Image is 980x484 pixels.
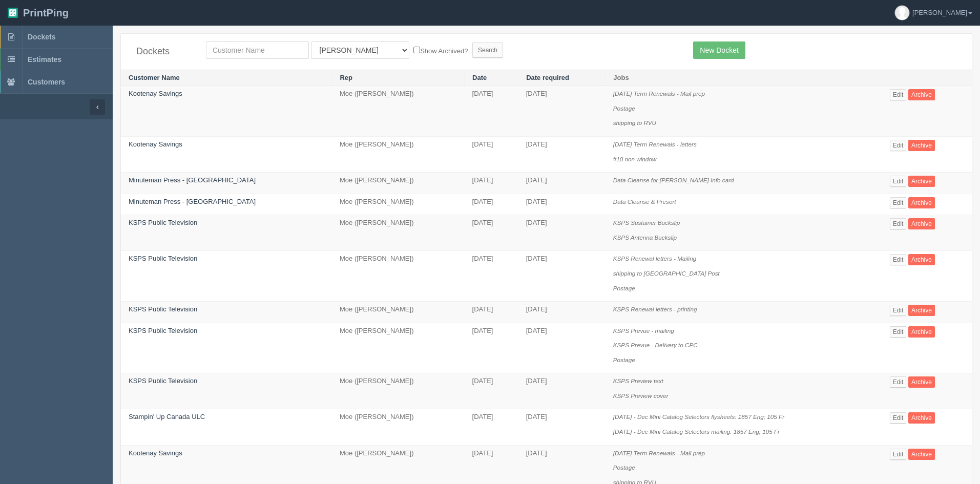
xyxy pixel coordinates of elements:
[332,173,465,194] td: Moe ([PERSON_NAME])
[613,105,635,112] i: Postage
[129,449,182,457] a: Kootenay Savings
[129,140,182,148] a: Kootenay Savings
[465,173,518,194] td: [DATE]
[465,373,518,409] td: [DATE]
[613,141,697,148] i: [DATE] Term Renewals - letters
[129,327,197,334] a: KSPS Public Television
[332,194,465,215] td: Moe ([PERSON_NAME])
[518,373,606,409] td: [DATE]
[518,409,606,445] td: [DATE]
[908,140,935,151] a: Archive
[890,140,907,151] a: Edit
[693,41,745,59] a: New Docket
[613,356,635,363] i: Postage
[908,254,935,265] a: Archive
[613,177,734,183] i: Data Cleanse for [PERSON_NAME] Info card
[890,412,907,424] a: Edit
[465,215,518,251] td: [DATE]
[613,270,720,277] i: shipping to [GEOGRAPHIC_DATA] Post
[129,305,197,313] a: KSPS Public Television
[28,55,61,64] span: Estimates
[908,176,935,187] a: Archive
[129,413,205,420] a: Stampin' Up Canada ULC
[613,428,780,435] i: [DATE] - Dec Mini Catalog Selectors mailing: 1857 Eng; 105 Fr
[613,413,784,420] i: [DATE] - Dec Mini Catalog Selectors flysheets: 1857 Eng; 105 Fr
[129,219,197,226] a: KSPS Public Television
[518,251,606,302] td: [DATE]
[613,90,705,97] i: [DATE] Term Renewals - Mail prep
[332,302,465,323] td: Moe ([PERSON_NAME])
[890,176,907,187] a: Edit
[518,302,606,323] td: [DATE]
[332,373,465,409] td: Moe ([PERSON_NAME])
[613,198,676,205] i: Data Cleanse & Presort
[613,392,669,399] i: KSPS Preview cover
[908,218,935,229] a: Archive
[890,305,907,316] a: Edit
[465,323,518,373] td: [DATE]
[472,74,487,81] a: Date
[129,74,180,81] a: Customer Name
[613,285,635,291] i: Postage
[613,306,697,312] i: KSPS Renewal letters - printing
[613,119,656,126] i: shipping to RVU
[129,198,256,205] a: Minuteman Press - [GEOGRAPHIC_DATA]
[518,194,606,215] td: [DATE]
[129,377,197,385] a: KSPS Public Television
[465,137,518,173] td: [DATE]
[613,255,696,262] i: KSPS Renewal letters - Mailing
[890,89,907,100] a: Edit
[908,305,935,316] a: Archive
[890,326,907,338] a: Edit
[908,412,935,424] a: Archive
[518,137,606,173] td: [DATE]
[340,74,352,81] a: Rep
[136,47,191,57] h4: Dockets
[890,218,907,229] a: Edit
[465,409,518,445] td: [DATE]
[129,90,182,97] a: Kootenay Savings
[613,450,705,456] i: [DATE] Term Renewals - Mail prep
[613,377,663,384] i: KSPS Preview text
[908,376,935,388] a: Archive
[908,449,935,460] a: Archive
[518,173,606,194] td: [DATE]
[332,137,465,173] td: Moe ([PERSON_NAME])
[613,156,656,162] i: #10 non window
[613,327,674,334] i: KSPS Prevue - mailing
[908,89,935,100] a: Archive
[526,74,569,81] a: Date required
[613,464,635,471] i: Postage
[606,70,882,86] th: Jobs
[413,47,420,53] input: Show Archived?
[332,251,465,302] td: Moe ([PERSON_NAME])
[8,8,18,18] img: logo-3e63b451c926e2ac314895c53de4908e5d424f24456219fb08d385ab2e579770.png
[613,234,677,241] i: KSPS Antenna Buckslip
[28,33,55,41] span: Dockets
[908,326,935,338] a: Archive
[890,254,907,265] a: Edit
[908,197,935,208] a: Archive
[518,86,606,137] td: [DATE]
[472,43,503,58] input: Search
[895,6,909,20] img: avatar_default-7531ab5dedf162e01f1e0bb0964e6a185e93c5c22dfe317fb01d7f8cd2b1632c.jpg
[613,219,680,226] i: KSPS Sustainer Buckslip
[613,342,698,348] i: KSPS Prevue - Delivery to CPC
[129,176,256,184] a: Minuteman Press - [GEOGRAPHIC_DATA]
[890,197,907,208] a: Edit
[332,215,465,251] td: Moe ([PERSON_NAME])
[890,449,907,460] a: Edit
[129,255,197,262] a: KSPS Public Television
[206,41,309,59] input: Customer Name
[465,86,518,137] td: [DATE]
[465,194,518,215] td: [DATE]
[518,215,606,251] td: [DATE]
[890,376,907,388] a: Edit
[332,86,465,137] td: Moe ([PERSON_NAME])
[465,302,518,323] td: [DATE]
[413,45,468,56] label: Show Archived?
[332,409,465,445] td: Moe ([PERSON_NAME])
[332,323,465,373] td: Moe ([PERSON_NAME])
[518,323,606,373] td: [DATE]
[465,251,518,302] td: [DATE]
